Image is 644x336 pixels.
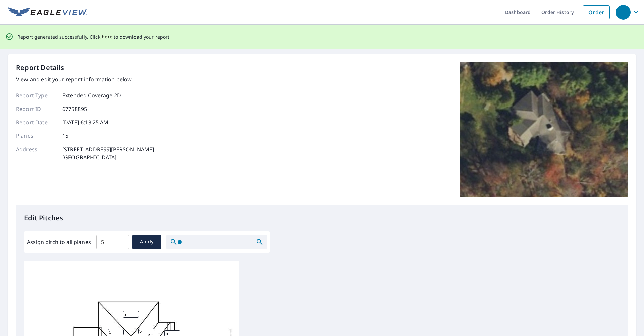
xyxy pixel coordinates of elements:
[27,238,91,246] label: Assign pitch to all planes
[16,132,56,140] p: Planes
[24,213,620,223] p: Edit Pitches
[16,118,56,126] p: Report Date
[16,62,64,73] p: Report Details
[138,238,156,246] span: Apply
[62,91,121,99] p: Extended Coverage 2D
[16,105,56,113] p: Report ID
[62,145,154,161] p: [STREET_ADDRESS][PERSON_NAME] [GEOGRAPHIC_DATA]
[62,105,87,113] p: 67758895
[16,145,56,161] p: Address
[16,75,154,83] p: View and edit your report information below.
[460,62,628,197] img: Top image
[62,118,109,126] p: [DATE] 6:13:25 AM
[62,132,68,140] p: 15
[583,5,610,19] a: Order
[16,91,56,99] p: Report Type
[132,235,161,249] button: Apply
[96,233,129,251] input: 00.0
[8,7,87,17] img: EV Logo
[102,33,113,41] button: here
[17,33,171,41] p: Report generated successfully. Click to download your report.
